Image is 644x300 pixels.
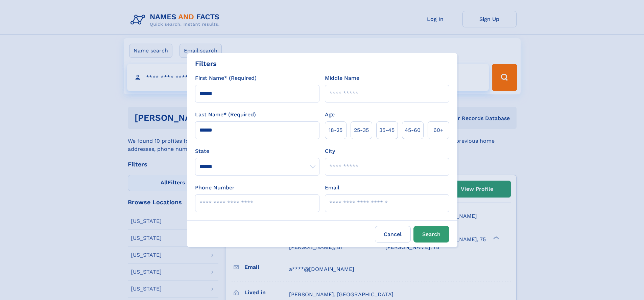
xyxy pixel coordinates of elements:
label: State [195,147,319,155]
span: 35‑45 [379,126,395,134]
label: City [325,147,335,155]
span: 18‑25 [329,126,342,134]
span: 60+ [433,126,444,134]
div: Filters [195,59,217,69]
label: Last Name* (Required) [195,111,256,119]
button: Search [413,226,449,243]
label: First Name* (Required) [195,74,257,82]
label: Phone Number [195,184,235,192]
label: Cancel [375,226,411,243]
span: 25‑35 [354,126,369,134]
label: Middle Name [325,74,359,82]
span: 45‑60 [405,126,421,134]
label: Age [325,111,335,119]
label: Email [325,184,339,192]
